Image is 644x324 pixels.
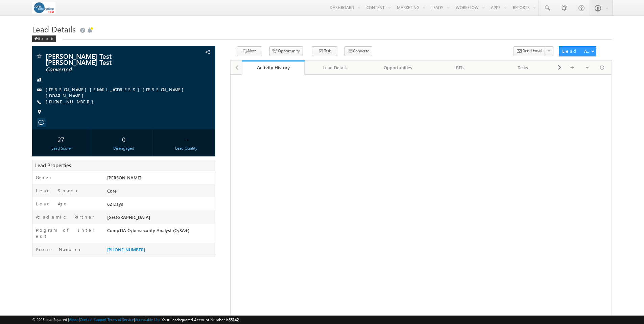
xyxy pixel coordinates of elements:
[367,60,430,75] a: Opportunities
[105,214,215,223] div: [GEOGRAPHIC_DATA]
[46,86,187,98] a: [PERSON_NAME][EMAIL_ADDRESS][PERSON_NAME][DOMAIN_NAME]
[344,46,372,56] button: Converse
[105,227,215,236] div: CompTIA Cybersecurity Analyst (CySA+)
[97,145,151,151] div: Disengaged
[229,317,239,322] span: 55142
[373,64,424,72] div: Opportunities
[36,174,52,180] label: Owner
[435,64,486,72] div: RFIs
[36,201,68,207] label: Lead Age
[105,188,215,197] div: Core
[562,48,591,54] div: Lead Actions
[46,66,160,73] span: Converted
[523,48,542,54] span: Send Email
[247,64,300,71] div: Activity History
[34,145,88,151] div: Lead Score
[107,247,145,252] a: [PHONE_NUMBER]
[497,64,548,72] div: Tasks
[312,46,337,56] button: Task
[159,145,213,151] div: Lead Quality
[46,99,97,104] a: [PHONE_NUMBER]
[108,317,134,322] a: Terms of Service
[105,201,215,210] div: 62 Days
[430,60,492,75] a: RFIs
[242,60,305,75] a: Activity History
[32,24,76,34] span: Lead Details
[35,162,71,169] span: Lead Properties
[36,246,81,252] label: Phone Number
[237,46,262,56] button: Note
[269,46,303,56] button: Opportunity
[32,317,239,323] span: © 2025 LeadSquared | | | | |
[135,317,161,322] a: Acceptable Use
[34,133,88,145] div: 27
[162,317,239,322] span: Your Leadsquared Account Number is
[69,317,79,322] a: About
[36,227,98,239] label: Program of Interest
[80,317,106,322] a: Contact Support
[159,133,213,145] div: --
[310,64,361,72] div: Lead Details
[46,53,160,65] span: [PERSON_NAME] Test [PERSON_NAME] Test
[36,188,80,194] label: Lead Source
[36,214,95,220] label: Academic Partner
[32,2,55,14] img: Custom Logo
[514,46,545,56] button: Send Email
[32,35,56,42] div: Back
[107,175,141,180] span: [PERSON_NAME]
[492,60,554,75] a: Tasks
[32,35,59,41] a: Back
[559,46,596,56] button: Lead Actions
[305,60,367,75] a: Lead Details
[97,133,151,145] div: 0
